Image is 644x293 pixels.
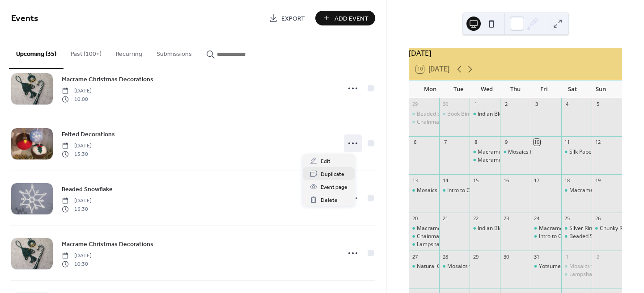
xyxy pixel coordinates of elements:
[62,240,153,249] span: Macrame Christmas Decorations
[409,263,439,270] div: Natural Cold Process Soap Making
[447,187,504,194] div: Intro to Candle Making
[409,48,622,59] div: [DATE]
[508,148,564,156] div: Mosaics for Beginners
[447,263,503,270] div: Mosaics for Beginners
[569,148,614,156] div: Silk Paper Making
[315,11,375,25] button: Add Event
[500,148,530,156] div: Mosaics for Beginners
[478,225,528,232] div: Indian Block Printing
[561,148,592,156] div: Silk Paper Making
[534,101,540,108] div: 3
[417,263,503,270] div: Natural Cold Process Soap Making
[472,101,479,108] div: 1
[439,187,470,194] div: Intro to Candle Making
[478,148,524,156] div: Macrame Bracelet
[472,215,479,222] div: 22
[539,263,631,270] div: Yotsume Toji - Japanese Stab Binding
[594,139,601,146] div: 12
[561,225,592,232] div: Silver Ring Making
[62,142,92,150] span: [DATE]
[594,215,601,222] div: 26
[262,11,312,25] a: Export
[442,177,449,184] div: 14
[569,225,615,232] div: Silver Ring Making
[564,215,571,222] div: 25
[149,36,199,68] button: Submissions
[503,101,509,108] div: 2
[594,101,601,108] div: 5
[569,187,616,194] div: Macrame Bracelet
[62,205,92,213] span: 16:30
[564,139,571,146] div: 11
[416,80,445,98] div: Mon
[531,263,561,270] div: Yotsume Toji - Japanese Stab Binding
[534,253,540,260] div: 31
[411,177,418,184] div: 13
[417,187,473,194] div: Mosaics for Beginners
[62,260,92,268] span: 10:30
[561,233,592,240] div: Beaded Snowflake
[321,196,338,205] span: Delete
[409,118,439,126] div: Chainmaille - Helmweave
[561,187,592,194] div: Macrame Bracelet
[335,14,369,23] span: Add Event
[442,101,449,108] div: 30
[321,170,344,179] span: Duplicate
[445,80,473,98] div: Tue
[473,80,501,98] div: Wed
[564,101,571,108] div: 4
[501,80,530,98] div: Thu
[417,225,475,232] div: Macrame Plant Hanger
[62,75,153,84] span: Macrame Christmas Decorations
[594,177,601,184] div: 19
[470,225,500,232] div: Indian Block Printing
[409,110,439,118] div: Beaded Snowflake
[62,74,153,84] a: Macrame Christmas Decorations
[564,177,571,184] div: 18
[586,80,615,98] div: Sun
[470,110,500,118] div: Indian Block Printing
[321,183,347,192] span: Event page
[439,110,470,118] div: Book Binding - Casebinding
[64,36,109,68] button: Past (100+)
[472,177,479,184] div: 15
[409,225,439,232] div: Macrame Plant Hanger
[539,233,595,240] div: Intro to Candle Making
[594,253,601,260] div: 2
[417,233,480,240] div: Chainmaille - Helmweave
[62,252,92,260] span: [DATE]
[530,80,558,98] div: Fri
[11,10,38,27] span: Events
[62,185,113,194] span: Beaded Snowflake
[569,271,618,278] div: Lampshade Making
[564,253,571,260] div: 1
[417,241,466,248] div: Lampshade Making
[539,225,586,232] div: Macrame Pumpkin
[534,215,540,222] div: 24
[470,148,500,156] div: Macrame Bracelet
[9,36,64,69] button: Upcoming (35)
[321,157,330,166] span: Edit
[534,177,540,184] div: 17
[62,239,153,249] a: Macrame Christmas Decorations
[503,215,509,222] div: 23
[503,139,509,146] div: 9
[561,263,592,270] div: Mosaics for Beginners
[472,253,479,260] div: 29
[411,253,418,260] div: 27
[411,215,418,222] div: 20
[409,233,439,240] div: Chainmaille - Helmweave
[62,130,115,139] span: Felted Decorations
[569,233,615,240] div: Beaded Snowflake
[281,14,305,23] span: Export
[442,139,449,146] div: 7
[472,139,479,146] div: 8
[534,139,540,146] div: 10
[62,184,113,194] a: Beaded Snowflake
[569,263,625,270] div: Mosaics for Beginners
[62,150,92,158] span: 13:30
[503,253,509,260] div: 30
[531,225,561,232] div: Macrame Pumpkin
[109,36,149,68] button: Recurring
